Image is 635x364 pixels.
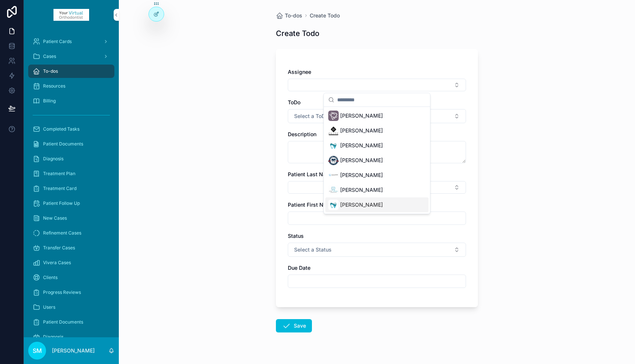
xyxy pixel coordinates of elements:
[43,334,63,340] span: Diagnosis
[43,200,80,206] span: Patient Follow Up
[310,12,340,19] a: Create Todo
[28,211,114,225] a: New Cases
[28,152,114,165] a: Diagnosis
[288,171,333,177] span: Patient Last Name
[288,265,310,271] span: Due Date
[28,315,114,329] a: Patient Documents
[276,319,312,332] button: Save
[288,243,466,257] button: Select Button
[43,126,79,132] span: Completed Tasks
[276,12,302,19] a: To-dos
[43,53,56,59] span: Cases
[28,122,114,136] a: Completed Tasks
[28,65,114,78] a: To-dos
[28,79,114,93] a: Resources
[340,171,383,179] span: [PERSON_NAME]
[28,226,114,240] a: Refinement Cases
[288,69,311,75] span: Assignee
[43,141,83,147] span: Patient Documents
[28,330,114,344] a: Diagnosis
[28,50,114,63] a: Cases
[43,98,56,104] span: Billing
[340,127,383,134] span: [PERSON_NAME]
[340,201,383,209] span: [PERSON_NAME]
[43,260,71,266] span: Vivera Cases
[28,167,114,180] a: Treatment Plan
[28,35,114,48] a: Patient Cards
[288,109,466,123] button: Select Button
[288,181,466,194] button: Select Button
[43,171,75,177] span: Treatment Plan
[43,275,58,281] span: Clients
[43,319,83,325] span: Patient Documents
[43,83,65,89] span: Resources
[28,271,114,284] a: Clients
[52,347,95,354] p: [PERSON_NAME]
[285,12,302,19] span: To-dos
[28,241,114,255] a: Transfer Cases
[28,182,114,195] a: Treatment Card
[288,79,466,91] button: Select Button
[276,28,319,39] h1: Create Todo
[43,68,58,74] span: To-dos
[53,9,89,21] img: App logo
[28,286,114,299] a: Progress Reviews
[43,304,55,310] span: Users
[43,230,81,236] span: Refinement Cases
[340,186,383,194] span: [PERSON_NAME]
[288,99,300,105] span: ToDo
[288,233,304,239] span: Status
[288,201,334,208] span: Patient First Name
[33,346,42,355] span: SM
[43,245,75,251] span: Transfer Cases
[28,94,114,108] a: Billing
[28,137,114,151] a: Patient Documents
[43,289,81,295] span: Progress Reviews
[288,131,316,137] span: Description
[340,142,383,149] span: [PERSON_NAME]
[28,256,114,269] a: Vivera Cases
[24,30,119,337] div: scrollable content
[28,301,114,314] a: Users
[324,107,430,214] div: Suggestions
[43,156,63,162] span: Diagnosis
[43,39,72,45] span: Patient Cards
[294,246,332,253] span: Select a Status
[43,186,76,191] span: Treatment Card
[28,197,114,210] a: Patient Follow Up
[340,112,383,119] span: [PERSON_NAME]
[43,215,67,221] span: New Cases
[340,157,383,164] span: [PERSON_NAME]
[294,112,328,120] span: Select a ToDo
